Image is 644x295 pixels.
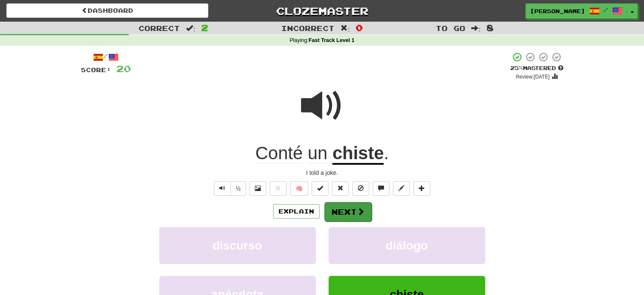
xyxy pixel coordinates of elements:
button: Reset to 0% Mastered (alt+r) [332,181,349,196]
span: 2 [201,22,208,33]
button: Set this sentence to 100% Mastered (alt+m) [312,181,329,196]
span: Score: [81,66,111,73]
span: : [471,25,481,32]
button: diálogo [329,227,485,264]
button: 🧠 [290,181,308,196]
span: Conté [255,143,303,163]
button: discurso [159,227,316,264]
button: Favorite sentence (alt+f) [270,181,287,196]
span: : [186,25,195,32]
button: Add to collection (alt+a) [413,181,430,196]
span: To go [436,24,465,32]
div: Mastered [510,65,564,72]
span: Correct [138,24,180,32]
span: 25 % [510,65,523,71]
u: chiste [332,143,384,165]
a: [PERSON_NAME] / [525,3,627,19]
span: un [308,143,328,163]
span: 0 [356,22,363,33]
span: [PERSON_NAME] [530,7,585,15]
strong: Fast Track Level 1 [309,37,355,43]
div: Text-to-speech controls [212,181,246,196]
div: I told a joke. [81,169,564,177]
button: ½ [230,181,246,196]
a: Dashboard [6,3,208,18]
span: . [384,143,389,163]
button: Next [324,202,372,222]
button: Edit sentence (alt+d) [393,181,410,196]
span: 8 [486,22,494,33]
button: Ignore sentence (alt+i) [352,181,369,196]
span: discurso [213,239,262,252]
span: : [340,25,350,32]
span: / [604,7,608,13]
button: Play sentence audio (ctl+space) [214,181,231,196]
button: Show image (alt+x) [249,181,266,196]
span: Incorrect [281,24,334,32]
div: / [81,52,131,62]
span: diálogo [386,239,428,252]
small: Review: [DATE] [516,74,550,80]
button: Explain [273,204,320,219]
a: Clozemaster [221,3,423,18]
span: 20 [116,63,131,74]
button: Discuss sentence (alt+u) [373,181,390,196]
